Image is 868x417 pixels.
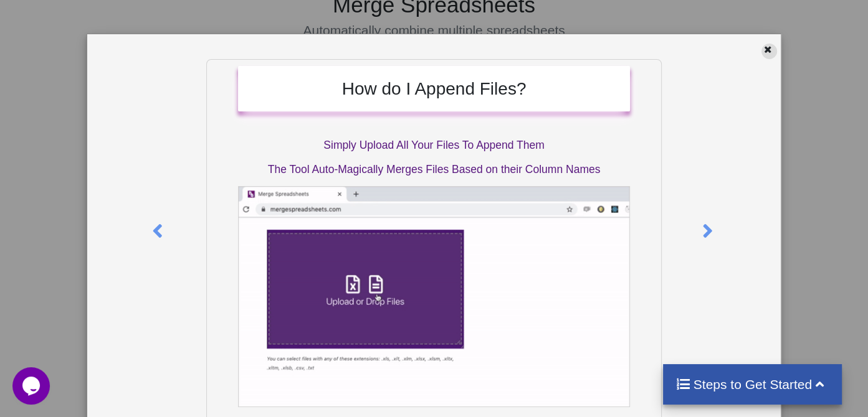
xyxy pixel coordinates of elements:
h2: How do I Append Files? [250,78,617,100]
p: Simply Upload All Your Files To Append Them [238,138,629,153]
iframe: chat widget [12,367,52,405]
img: AutoMerge Files [238,186,629,407]
p: The Tool Auto-Magically Merges Files Based on their Column Names [238,162,629,177]
h4: Steps to Get Started [675,377,829,392]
